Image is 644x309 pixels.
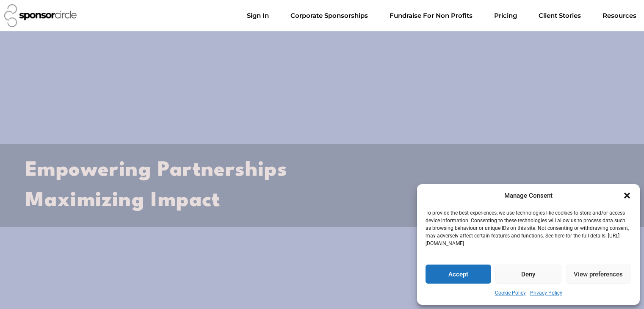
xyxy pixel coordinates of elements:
[487,7,524,24] a: Pricing
[495,265,561,284] button: Deny
[240,7,276,24] a: Sign In
[284,7,375,24] a: Corporate SponsorshipsMenu Toggle
[25,155,619,216] h2: Empowering Partnerships Maximizing Impact
[504,190,553,201] div: Manage Consent
[566,265,631,284] button: View preferences
[383,7,479,24] a: Fundraise For Non ProfitsMenu Toggle
[623,191,631,200] div: Close dialogue
[495,288,526,298] a: Cookie Policy
[4,4,77,27] img: Sponsor Circle logo
[426,209,630,247] p: To provide the best experiences, we use technologies like cookies to store and/or access device i...
[240,7,643,24] nav: Menu
[530,288,562,298] a: Privacy Policy
[532,7,588,24] a: Client Stories
[426,265,491,284] button: Accept
[596,7,643,24] a: Resources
